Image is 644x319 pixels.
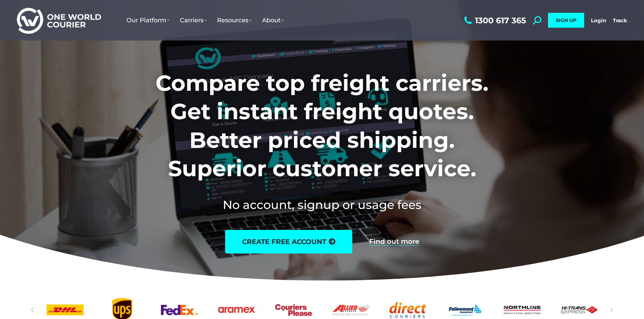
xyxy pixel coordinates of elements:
[257,10,289,31] a: About
[212,10,257,31] a: Resources
[369,238,419,245] a: Find out more
[217,17,252,24] span: Resources
[111,69,533,183] h1: Compare top freight carriers. Get instant freight quotes. Better priced shipping. Superior custom...
[462,16,526,25] a: 1300 617 365
[225,230,352,254] a: create free account
[180,17,207,24] span: Carriers
[126,17,170,24] span: Our Platform
[121,10,175,31] a: Our Platform
[17,7,101,34] img: One World Courier
[548,13,584,28] a: SIGN UP
[262,17,284,24] span: About
[111,196,533,213] h2: No account, signup or usage fees
[556,17,576,23] span: SIGN UP
[175,10,212,31] a: Carriers
[591,17,606,24] a: Login
[613,17,627,24] a: Track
